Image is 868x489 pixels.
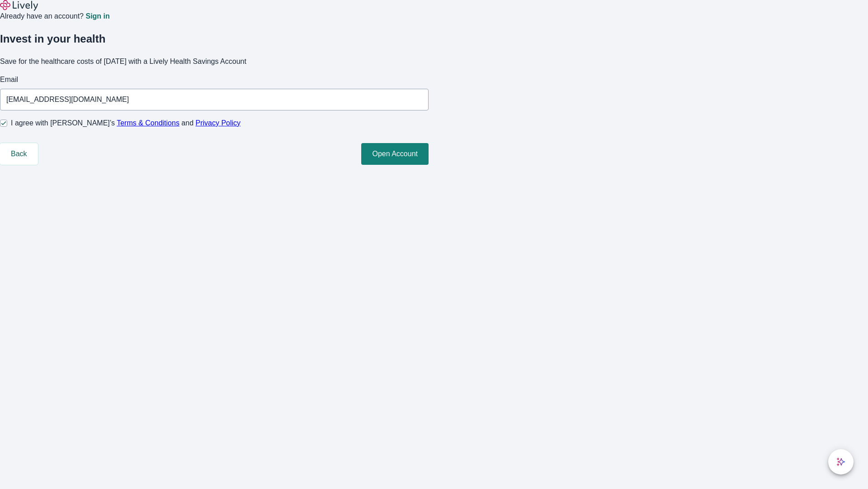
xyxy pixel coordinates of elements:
a: Privacy Policy [196,119,241,127]
span: I agree with [PERSON_NAME]’s and [11,118,241,129]
button: Open Account [361,143,429,165]
a: Terms & Conditions [117,119,179,127]
a: Sign in [85,13,109,20]
svg: Lively AI Assistant [836,457,845,466]
button: chat [828,449,854,475]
